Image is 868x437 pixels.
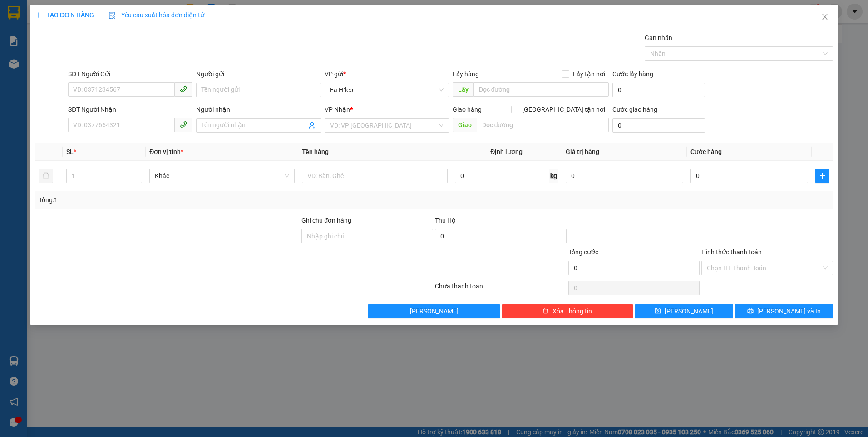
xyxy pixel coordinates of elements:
span: Khác [155,169,289,183]
span: [PERSON_NAME] và In [757,306,821,316]
button: Close [812,5,838,30]
span: Lấy tận nơi [569,69,609,79]
label: Cước lấy hàng [612,70,653,78]
span: VP Nhận [325,106,350,113]
span: [PERSON_NAME] [410,306,459,316]
label: Cước giao hàng [612,106,657,113]
span: Tổng cước [568,248,598,256]
input: 0 [566,169,683,183]
div: SĐT Người Nhận [68,104,192,114]
input: Cước giao hàng [612,118,705,133]
img: icon [108,12,116,19]
input: Dọc đường [473,82,609,97]
button: save[PERSON_NAME] [635,304,733,318]
span: save [655,308,661,315]
label: Gán nhãn [645,34,672,41]
span: TẠO ĐƠN HÀNG [35,11,94,19]
span: Xóa Thông tin [552,306,592,316]
span: phone [180,121,187,128]
span: Định lượng [490,148,523,155]
button: plus [815,169,829,183]
button: printer[PERSON_NAME] và In [735,304,833,318]
label: Hình thức thanh toán [701,248,762,256]
span: [PERSON_NAME] [665,306,713,316]
div: SĐT Người Gửi [68,69,192,79]
label: Ghi chú đơn hàng [301,217,351,224]
span: Yêu cầu xuất hóa đơn điện tử [108,11,204,19]
span: phone [180,85,187,93]
input: Dọc đường [477,118,609,132]
input: Cước lấy hàng [612,83,705,97]
span: Đơn vị tính [149,148,183,155]
button: deleteXóa Thông tin [502,304,633,318]
span: kg [549,169,558,183]
span: Lấy [453,82,473,97]
span: Thu Hộ [435,217,456,224]
span: printer [747,308,754,315]
div: Người nhận [196,104,321,114]
input: Ghi chú đơn hàng [301,229,433,243]
div: Chưa thanh toán [434,281,567,297]
span: Giá trị hàng [566,148,599,155]
div: Người gửi [196,69,321,79]
span: plus [35,12,41,18]
span: Tên hàng [302,148,329,155]
span: Cước hàng [690,148,722,155]
span: user-add [308,122,316,129]
button: [PERSON_NAME] [368,304,500,318]
span: SL [66,148,74,155]
span: Giao hàng [453,106,482,113]
span: Lấy hàng [453,70,479,78]
span: plus [816,172,829,179]
span: delete [542,308,549,315]
div: VP gửi [325,69,449,79]
button: delete [39,169,53,183]
span: [GEOGRAPHIC_DATA] tận nơi [518,104,609,114]
span: close [821,13,829,20]
span: Ea H`leo [330,83,444,97]
div: Tổng: 1 [39,195,335,205]
input: VD: Bàn, Ghế [302,169,447,183]
span: Giao [453,118,477,132]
